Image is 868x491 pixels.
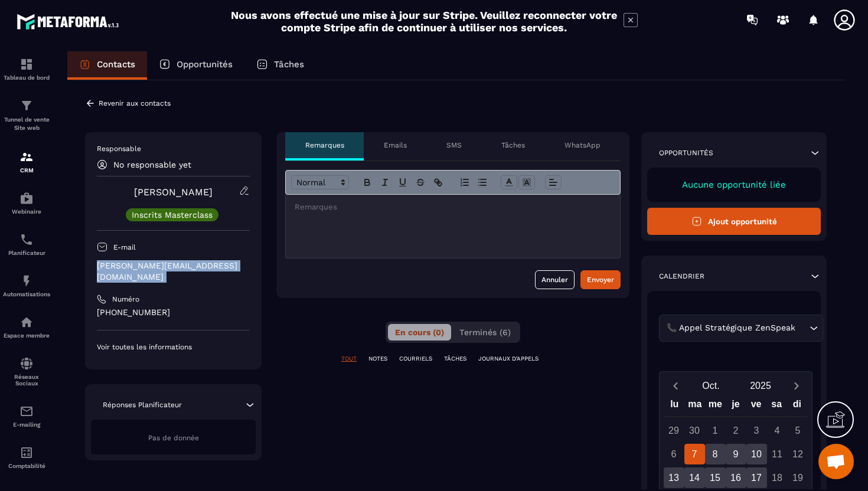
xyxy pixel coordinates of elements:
div: 14 [684,467,705,488]
p: Emails [384,140,407,150]
div: 13 [664,467,684,488]
div: 17 [746,467,767,488]
div: 3 [746,420,767,441]
button: Previous month [664,378,686,394]
a: emailemailE-mailing [3,395,50,437]
input: Search for option [798,322,807,335]
div: Envoyer [587,274,614,286]
img: formation [19,99,34,113]
p: Contacts [97,59,135,70]
p: CRM [3,167,50,174]
h2: Nous avons effectué une mise à jour sur Stripe. Veuillez reconnecter votre compte Stripe afin de ... [230,9,618,34]
p: NOTES [368,355,387,363]
span: En cours (0) [395,328,444,337]
button: Open months overlay [686,375,736,396]
span: Pas de donnée [148,434,199,442]
p: JOURNAUX D'APPELS [478,355,539,363]
img: formation [19,57,34,71]
div: je [726,396,746,417]
p: Réponses Planificateur [103,400,182,410]
p: Remarques [305,140,344,150]
p: No responsable yet [113,160,191,169]
a: accountantaccountantComptabilité [3,437,50,478]
div: lu [664,396,685,417]
div: 30 [684,420,705,441]
p: Calendrier [659,271,704,281]
img: accountant [19,446,34,460]
img: email [19,404,34,418]
p: Automatisations [3,291,50,297]
div: 5 [788,420,808,441]
p: TOUT [341,355,357,363]
a: formationformationTableau de bord [3,48,50,90]
div: 16 [726,467,746,488]
p: TÂCHES [444,355,466,363]
p: Inscrits Masterclass [132,211,213,219]
p: SMS [446,140,462,150]
button: Ajout opportunité [647,208,821,235]
img: social-network [19,356,34,371]
div: 4 [767,420,788,441]
a: Tâches [244,51,316,80]
div: 10 [746,444,767,464]
div: Search for option [659,315,823,342]
div: ma [685,396,706,417]
p: [PERSON_NAME][EMAIL_ADDRESS][DOMAIN_NAME] [97,260,250,283]
a: formationformationCRM [3,141,50,182]
div: 18 [767,467,788,488]
p: Opportunités [177,59,233,70]
p: Voir toutes les informations [97,342,250,352]
div: 15 [705,467,726,488]
a: automationsautomationsAutomatisations [3,265,50,306]
a: [PERSON_NAME] [134,186,213,198]
p: E-mailing [3,421,50,428]
div: 2 [726,420,746,441]
p: Planificateur [3,250,50,256]
img: formation [19,150,34,164]
img: logo [17,11,123,32]
button: Annuler [535,270,575,289]
div: ve [746,396,766,417]
p: E-mail [113,243,136,252]
div: me [705,396,726,417]
div: 11 [767,444,788,464]
p: [PHONE_NUMBER] [97,307,250,318]
p: Réseaux Sociaux [3,374,50,387]
img: scheduler [19,233,34,247]
p: Tâches [274,59,304,70]
p: Tunnel de vente Site web [3,116,50,132]
div: di [787,396,807,417]
img: automations [19,191,34,205]
span: Terminés (6) [459,328,511,337]
div: 7 [684,444,705,464]
div: 8 [705,444,726,464]
img: automations [19,315,34,329]
div: 6 [664,444,684,464]
span: 📞 Appel Stratégique ZenSpeak [664,322,798,335]
a: automationsautomationsEspace membre [3,306,50,348]
p: Responsable [97,144,250,153]
a: schedulerschedulerPlanificateur [3,224,50,265]
div: Ouvrir le chat [818,444,854,479]
a: automationsautomationsWebinaire [3,182,50,224]
a: formationformationTunnel de vente Site web [3,90,50,141]
button: Terminés (6) [452,324,518,341]
img: automations [19,274,34,288]
a: Contacts [67,51,147,80]
a: Opportunités [147,51,244,80]
p: Revenir aux contacts [99,99,171,107]
p: Espace membre [3,332,50,339]
button: Envoyer [580,270,621,289]
button: En cours (0) [388,324,451,341]
p: Comptabilité [3,463,50,469]
p: WhatsApp [564,140,601,150]
a: social-networksocial-networkRéseaux Sociaux [3,348,50,395]
p: COURRIELS [399,355,432,363]
p: Numéro [112,294,139,304]
button: Open years overlay [736,375,785,396]
div: sa [766,396,787,417]
div: 12 [788,444,808,464]
div: 9 [726,444,746,464]
div: 19 [788,467,808,488]
p: Tableau de bord [3,74,50,81]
